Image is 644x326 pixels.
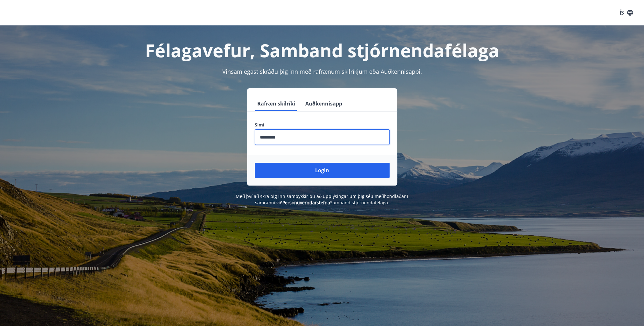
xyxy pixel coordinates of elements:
h1: Félagavefur, Samband stjórnendafélaga [101,38,544,62]
button: Rafræn skilríki [255,96,298,111]
label: Sími [255,122,390,128]
span: Vinsamlegast skráðu þig inn með rafrænum skilríkjum eða Auðkennisappi. [222,68,422,75]
button: Auðkennisapp [303,96,345,111]
a: Persónuverndarstefna [282,200,330,206]
button: Login [255,163,390,178]
button: ÍS [616,7,636,18]
span: Með því að skrá þig inn samþykkir þú að upplýsingar um þig séu meðhöndlaðar í samræmi við Samband... [236,193,408,206]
